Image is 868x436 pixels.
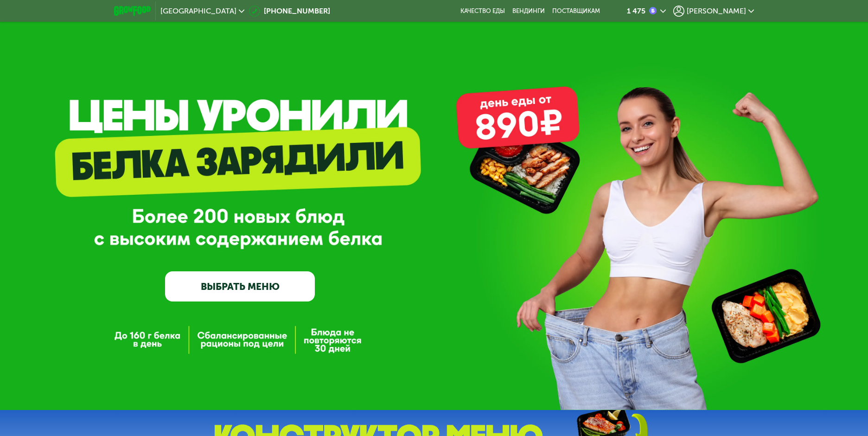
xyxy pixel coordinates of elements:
[552,7,600,15] div: поставщикам
[160,7,236,15] span: [GEOGRAPHIC_DATA]
[460,7,505,15] a: Качество еды
[512,7,545,15] a: Вендинги
[249,6,330,17] a: [PHONE_NUMBER]
[687,7,746,15] span: [PERSON_NAME]
[627,7,645,15] div: 1 475
[165,271,315,301] a: ВЫБРАТЬ МЕНЮ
